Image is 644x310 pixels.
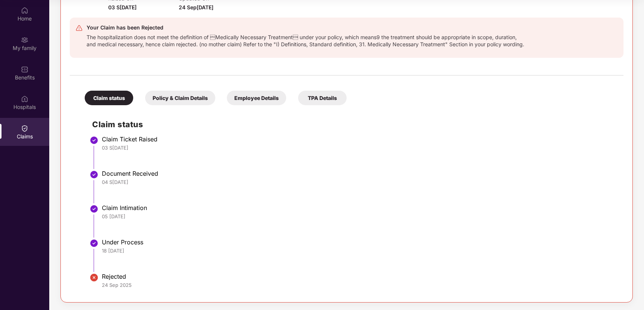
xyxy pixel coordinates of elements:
img: svg+xml;base64,PHN2ZyBpZD0iU3RlcC1Eb25lLTIweDIwIiB4bWxucz0iaHR0cDovL3d3dy53My5vcmcvMjAwMC9zdmciIH... [90,273,99,282]
div: 03 S[DATE] [102,144,616,151]
img: svg+xml;base64,PHN2ZyBpZD0iSG9zcGl0YWxzIiB4bWxucz0iaHR0cDovL3d3dy53My5vcmcvMjAwMC9zdmciIHdpZHRoPS... [21,95,28,103]
div: Claim Ticket Raised [102,135,616,143]
img: svg+xml;base64,PHN2ZyBpZD0iQ2xhaW0iIHhtbG5zPSJodHRwOi8vd3d3LnczLm9yZy8yMDAwL3N2ZyIgd2lkdGg9IjIwIi... [21,125,28,132]
img: svg+xml;base64,PHN2ZyBpZD0iU3RlcC1Eb25lLTMyeDMyIiB4bWxucz0iaHR0cDovL3d3dy53My5vcmcvMjAwMC9zdmciIH... [90,170,99,179]
img: svg+xml;base64,PHN2ZyB4bWxucz0iaHR0cDovL3d3dy53My5vcmcvMjAwMC9zdmciIHdpZHRoPSIyNCIgaGVpZ2h0PSIyNC... [75,24,83,32]
span: 03 S[DATE] [108,4,137,10]
img: svg+xml;base64,PHN2ZyB3aWR0aD0iMjAiIGhlaWdodD0iMjAiIHZpZXdCb3g9IjAgMCAyMCAyMCIgZmlsbD0ibm9uZSIgeG... [21,36,28,44]
div: Policy & Claim Details [145,91,215,105]
img: svg+xml;base64,PHN2ZyBpZD0iU3RlcC1Eb25lLTMyeDMyIiB4bWxucz0iaHR0cDovL3d3dy53My5vcmcvMjAwMC9zdmciIH... [90,204,99,213]
img: svg+xml;base64,PHN2ZyBpZD0iSG9tZSIgeG1sbnM9Imh0dHA6Ly93d3cudzMub3JnLzIwMDAvc3ZnIiB3aWR0aD0iMjAiIG... [21,7,28,14]
div: Under Process [102,238,616,246]
img: svg+xml;base64,PHN2ZyBpZD0iQmVuZWZpdHMiIHhtbG5zPSJodHRwOi8vd3d3LnczLm9yZy8yMDAwL3N2ZyIgd2lkdGg9Ij... [21,66,28,73]
h2: Claim status [92,118,616,131]
div: Claim Intimation [102,204,616,212]
img: svg+xml;base64,PHN2ZyBpZD0iU3RlcC1Eb25lLTMyeDMyIiB4bWxucz0iaHR0cDovL3d3dy53My5vcmcvMjAwMC9zdmciIH... [90,239,99,248]
div: Your Claim has been Rejected [87,23,528,32]
div: The hospitalization does not meet the definition of Medically Necessary Treatment under your po... [87,32,528,48]
div: 04 S[DATE] [102,179,616,185]
div: 05 [DATE] [102,213,616,220]
div: Employee Details [227,91,286,105]
div: 18 [DATE] [102,247,616,254]
div: Rejected [102,273,616,280]
span: 24 Sep[DATE] [179,4,213,10]
div: TPA Details [298,91,347,105]
div: Document Received [102,170,616,177]
div: Claim status [85,91,133,105]
div: 24 Sep 2025 [102,282,616,288]
img: svg+xml;base64,PHN2ZyBpZD0iU3RlcC1Eb25lLTMyeDMyIiB4bWxucz0iaHR0cDovL3d3dy53My5vcmcvMjAwMC9zdmciIH... [90,136,99,145]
